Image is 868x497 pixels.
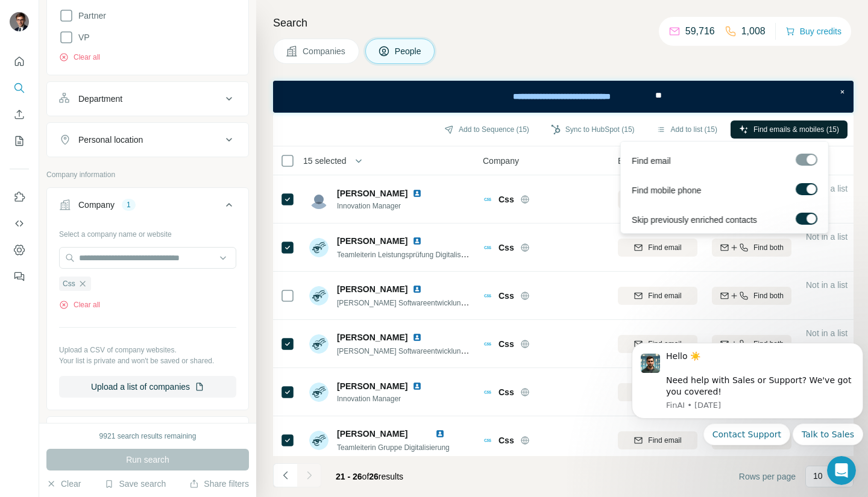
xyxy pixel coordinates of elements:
[337,429,407,439] span: [PERSON_NAME]
[337,283,407,295] span: [PERSON_NAME]
[303,45,347,57] span: Companies
[618,383,697,401] button: Find email
[412,189,422,198] img: LinkedIn logo
[712,287,791,305] button: Find both
[336,472,362,481] span: 21 - 26
[10,213,29,234] button: Use Surfe API
[483,339,492,349] img: Logo of Css
[78,199,115,211] div: Company
[648,290,681,301] span: Find email
[273,463,297,487] button: Navigate to previous page
[303,155,347,167] span: 15 selected
[309,431,329,450] img: Avatar
[59,299,100,310] button: Clear all
[618,155,639,167] span: Email
[74,31,90,43] span: VP
[648,242,681,253] span: Find email
[63,278,75,289] span: Css
[99,431,197,442] div: 9921 search results remaining
[498,434,514,446] span: Css
[627,328,868,491] iframe: Intercom notifications message
[632,155,671,167] span: Find email
[498,338,514,350] span: Css
[10,12,29,31] img: Avatar
[498,290,514,302] span: Css
[337,298,536,307] span: [PERSON_NAME] Softwareentwicklung, Mitglied der Direktion
[47,125,248,154] button: Personal location
[498,193,514,205] span: Css
[10,104,29,125] button: Enrich CSV
[412,333,422,342] img: LinkedIn logo
[59,355,236,366] p: Your list is private and won't be saved or shared.
[46,478,81,490] button: Clear
[436,120,538,139] button: Add to Sequence (15)
[47,84,248,113] button: Department
[337,201,427,211] span: Innovation Manager
[369,472,379,481] span: 26
[337,249,481,259] span: Teamleiterin Leistungsprüfung Digitalisierung
[753,242,784,253] span: Find both
[336,472,403,481] span: results
[59,52,100,63] button: Clear all
[78,134,143,146] div: Personal location
[59,345,236,355] p: Upload a CSV of company websites.
[10,77,29,99] button: Search
[309,334,329,354] img: Avatar
[412,284,422,294] img: LinkedIn logo
[785,23,841,40] button: Buy credits
[337,331,407,343] span: [PERSON_NAME]
[309,238,329,257] img: Avatar
[685,24,715,39] p: 59,716
[309,383,329,402] img: Avatar
[806,232,848,242] span: Not in a list
[273,14,854,31] h4: Search
[618,287,697,305] button: Find email
[189,478,249,490] button: Share filters
[273,81,854,113] iframe: Banner
[618,431,697,449] button: Find email
[827,456,856,485] iframe: Intercom live chat
[483,387,492,397] img: Logo of Css
[618,335,697,353] button: Find email
[483,243,492,252] img: Logo of Css
[104,478,166,490] button: Save search
[337,187,407,199] span: [PERSON_NAME]
[337,235,407,247] span: [PERSON_NAME]
[483,291,492,301] img: Logo of Css
[337,346,567,355] span: [PERSON_NAME] Softwareentwicklung Vertrieb / Sales (agiles Umfeld)
[47,419,248,448] button: Industry
[753,290,784,301] span: Find both
[395,45,423,57] span: People
[412,236,422,246] img: LinkedIn logo
[309,286,329,305] img: Avatar
[362,472,370,481] span: of
[741,24,766,39] p: 1,008
[122,199,136,210] div: 1
[498,242,514,254] span: Css
[47,190,248,224] button: Company1
[806,280,848,290] span: Not in a list
[74,10,106,22] span: Partner
[483,155,519,167] span: Company
[337,393,427,404] span: Innovation Manager
[731,120,848,139] button: Find emails & mobiles (15)
[10,130,29,152] button: My lists
[337,381,407,391] span: [PERSON_NAME]
[59,224,236,240] div: Select a company name or website
[10,186,29,208] button: Use Surfe on LinkedIn
[46,169,249,180] p: Company information
[618,239,697,257] button: Find email
[309,190,329,209] img: Avatar
[498,386,514,398] span: Css
[59,376,236,398] button: Upload a list of companies
[10,266,29,287] button: Feedback
[542,120,643,139] button: Sync to HubSpot (15)
[412,381,422,391] img: LinkedIn logo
